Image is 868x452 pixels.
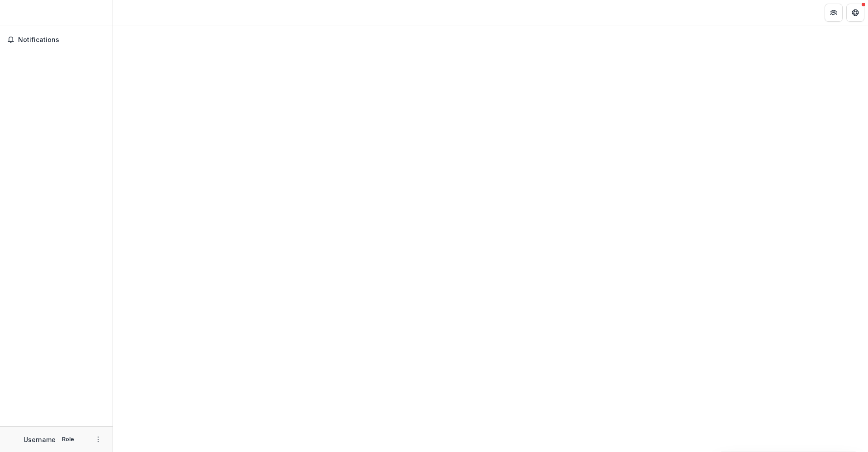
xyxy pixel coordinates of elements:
[825,4,843,22] button: Partners
[93,434,104,445] button: More
[18,36,105,44] span: Notifications
[846,4,864,22] button: Get Help
[4,33,109,47] button: Notifications
[59,435,77,443] p: Role
[24,435,56,444] p: Username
